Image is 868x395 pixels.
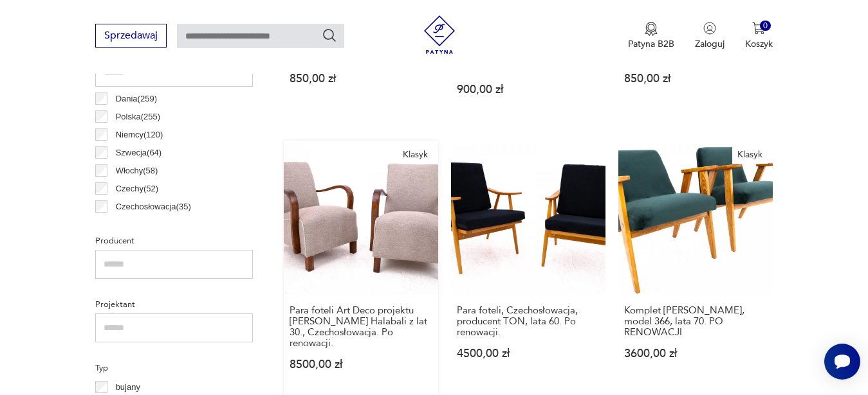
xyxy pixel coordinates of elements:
a: Ikona medaluPatyna B2B [628,22,674,50]
button: Patyna B2B [628,22,674,50]
p: 900,00 zł [457,84,600,95]
p: Szwecja ( 64 ) [116,146,162,160]
p: Zaloguj [695,38,725,50]
p: Typ [95,361,253,375]
a: KlasykKomplet foteli Chierowskiego, model 366, lata 70. PO RENOWACJIKomplet [PERSON_NAME], model ... [618,141,773,395]
p: Czechosłowacja ( 35 ) [116,200,191,214]
div: 0 [760,21,771,31]
h3: Komplet [PERSON_NAME], model 366, lata 70. PO RENOWACJI [624,305,767,338]
img: Ikonka użytkownika [703,22,716,35]
img: Patyna - sklep z meblami i dekoracjami vintage [420,15,459,54]
button: Szukaj [322,28,337,43]
a: Sprzedawaj [95,32,167,41]
p: Patyna B2B [628,38,674,50]
p: 4500,00 zł [457,348,600,359]
h3: Para foteli, Czechosłowacja, producent TON, lata 60. Po renowacji. [457,305,600,338]
h3: Para foteli Art Deco projektu [PERSON_NAME] Halabali z lat 30., Czechosłowacja. Po renowacji. [290,305,432,349]
p: Norwegia ( 26 ) [116,218,166,232]
p: Polska ( 255 ) [116,110,160,124]
p: 850,00 zł [624,73,767,84]
p: 850,00 zł [290,73,432,84]
button: Sprzedawaj [95,24,167,48]
p: Koszyk [745,38,773,50]
button: Zaloguj [695,22,725,50]
button: 0Koszyk [745,22,773,50]
a: Para foteli, Czechosłowacja, producent TON, lata 60. Po renowacji.Para foteli, Czechosłowacja, pr... [451,141,605,395]
a: KlasykPara foteli Art Deco projektu J. Halabali z lat 30., Czechosłowacja. Po renowacji.Para fote... [284,141,438,395]
iframe: Smartsupp widget button [824,344,860,380]
p: Czechy ( 52 ) [116,182,159,196]
p: Projektant [95,297,253,312]
p: 8500,00 zł [290,359,432,370]
p: bujany [116,380,140,394]
img: Ikona medalu [645,22,658,36]
p: Niemcy ( 120 ) [116,128,163,142]
p: 3600,00 zł [624,348,767,359]
p: Dania ( 259 ) [116,92,157,106]
p: Producent [95,234,253,248]
img: Ikona koszyka [752,22,765,35]
p: Włochy ( 58 ) [116,164,158,178]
